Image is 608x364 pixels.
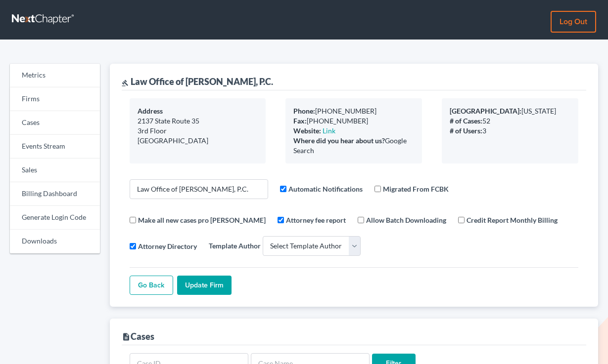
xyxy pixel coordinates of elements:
div: [US_STATE] [450,106,570,116]
label: Attorney Directory [138,241,197,251]
label: Migrated From FCBK [383,184,449,194]
b: Address [138,107,163,115]
a: Events Stream [10,135,100,159]
i: gavel [122,80,129,86]
label: Allow Batch Downloading [366,215,446,225]
div: [PHONE_NUMBER] [293,116,414,126]
div: [GEOGRAPHIC_DATA] [138,136,258,146]
b: [GEOGRAPHIC_DATA]: [450,107,521,115]
label: Automatic Notifications [288,184,363,194]
i: description [122,332,131,341]
a: Metrics [10,64,100,87]
a: Generate Login Code [10,206,100,230]
b: Phone: [293,107,315,115]
div: [PHONE_NUMBER] [293,106,414,116]
div: 52 [450,116,570,126]
b: # of Cases: [450,117,482,125]
div: 2137 State Route 35 [138,116,258,126]
b: # of Users: [450,126,482,135]
div: Google Search [293,136,414,156]
b: Fax: [293,117,307,125]
b: Website: [293,126,321,135]
a: Sales [10,159,100,182]
a: Billing Dashboard [10,182,100,206]
a: Log out [551,11,596,33]
a: Cases [10,111,100,135]
a: Go Back [130,276,173,295]
div: 3rd Floor [138,126,258,136]
b: Where did you hear about us? [293,136,385,145]
div: Cases [122,330,154,342]
a: Downloads [10,230,100,253]
label: Credit Report Monthly Billing [467,215,558,225]
div: 3 [450,126,570,136]
a: Firms [10,87,100,111]
label: Make all new cases pro [PERSON_NAME] [138,215,266,225]
input: Update Firm [177,276,232,295]
label: Attorney fee report [286,215,346,225]
a: Link [323,126,335,135]
div: Law Office of [PERSON_NAME], P.C. [122,76,273,87]
label: Template Author [209,241,261,251]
